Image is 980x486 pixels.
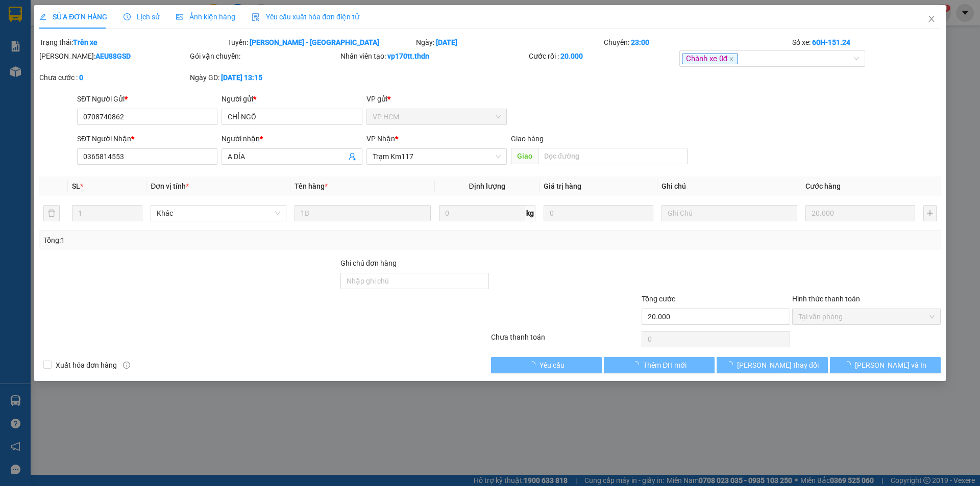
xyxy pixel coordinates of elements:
span: SỬA ĐƠN HÀNG [39,13,107,21]
b: vp170tt.thdn [387,52,429,60]
span: Cước hàng [805,182,841,190]
span: Đơn vị tính [151,182,189,190]
div: Tuyến: [227,37,415,48]
div: Chưa cước : [39,72,188,83]
button: [PERSON_NAME] và In [830,357,941,373]
span: info-circle [123,362,130,369]
div: [PERSON_NAME]: [39,50,188,62]
button: plus [923,205,937,221]
span: Tên hàng [295,182,328,190]
input: 0 [544,205,653,221]
b: [DATE] [436,38,457,46]
b: Trên xe [73,38,97,46]
span: SL [72,182,80,190]
div: Ngày: [415,37,603,48]
input: Dọc đường [538,148,688,164]
div: VP gửi [366,93,507,105]
span: VP HCM [23,42,44,48]
span: Yêu cầu [540,360,565,371]
span: Giao [511,148,538,164]
strong: NHÀ XE THUẬN HƯƠNG [39,6,146,17]
div: SĐT Người Nhận [77,133,217,144]
span: Tại văn phòng [798,309,935,324]
span: loading [844,361,855,368]
button: Thêm ĐH mới [604,357,715,373]
div: Người gửi [222,93,362,105]
span: Chành xe 0đ [682,54,738,65]
button: Yêu cầu [491,357,602,373]
b: 0 [79,73,83,82]
b: 23:00 [631,38,649,46]
span: Giao hàng [511,135,544,143]
strong: (NHÀ XE [GEOGRAPHIC_DATA]) [44,18,141,26]
span: VP Nhận [366,135,395,143]
span: VP HCM [373,109,501,124]
span: [PERSON_NAME] thay đổi [737,360,819,371]
span: VP Gửi: [4,42,23,48]
b: 60H-151.24 [812,38,850,46]
span: user-add [348,152,356,161]
span: Giá trị hàng [544,182,581,190]
span: Ảnh kiện hàng [176,13,235,21]
button: [PERSON_NAME] thay đổi [717,357,827,373]
span: Thêm ĐH mới [643,360,687,371]
span: loading [726,361,737,368]
input: VD: Bàn, Ghế [295,205,430,221]
span: close [927,15,936,23]
div: Chưa thanh toán [490,331,641,349]
span: Yêu cầu xuất hóa đơn điện tử [252,13,359,21]
div: Nhân viên tạo: [340,50,527,62]
span: [PERSON_NAME] và In [855,360,926,371]
span: Khác [157,206,280,221]
input: Ghi Chú [661,205,797,221]
span: kg [525,205,535,221]
span: close [729,57,734,62]
div: Số xe: [791,37,942,48]
div: Cước rồi : [529,50,677,62]
span: Định lượng [469,182,505,190]
input: 0 [805,205,915,221]
b: AEU88GSD [95,52,131,60]
div: Trạng thái: [38,37,227,48]
label: Ghi chú đơn hàng [340,259,397,267]
div: Chuyến: [603,37,791,48]
span: picture [176,13,183,20]
span: VP Nhận: [78,42,102,48]
div: Người nhận [222,133,362,144]
div: Gói vận chuyển: [190,50,338,62]
img: logo [7,7,32,33]
div: SĐT Người Gửi [77,93,217,105]
span: loading [632,361,643,368]
label: Hình thức thanh toán [792,295,860,303]
span: Tổng cước [642,295,675,303]
button: Close [917,5,946,34]
img: icon [252,13,260,21]
div: Ngày GD: [190,72,338,83]
span: Xuất hóa đơn hàng [52,360,121,371]
span: Số 170 [PERSON_NAME], P8, Q11, [GEOGRAPHIC_DATA][PERSON_NAME] [4,54,70,79]
button: delete [43,205,60,221]
th: Ghi chú [657,176,801,196]
strong: HCM - ĐỊNH QUÁN - PHƯƠNG LÂM [47,28,138,34]
span: [STREET_ADDRESS] [78,63,132,69]
span: clock-circle [124,13,131,20]
b: [PERSON_NAME] - [GEOGRAPHIC_DATA] [250,38,379,46]
b: [DATE] 13:15 [221,73,262,82]
span: Lịch sử [124,13,160,21]
b: 20.000 [560,52,583,60]
span: edit [39,13,46,20]
span: loading [528,361,540,368]
input: Ghi chú đơn hàng [340,273,489,289]
span: Trạm Km117 [101,42,134,48]
span: Trạm Km117 [373,149,501,164]
div: Tổng: 1 [43,235,378,246]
